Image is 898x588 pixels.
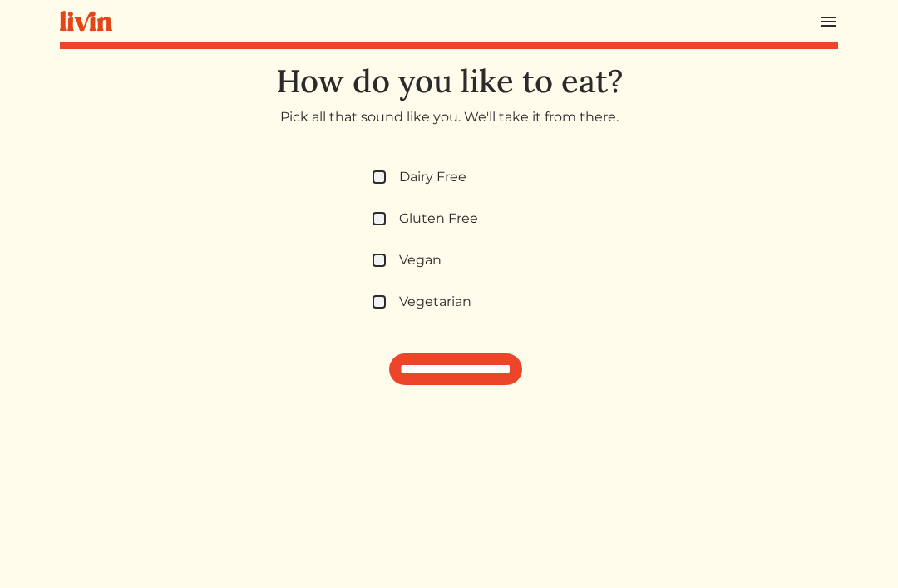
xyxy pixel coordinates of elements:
[60,62,838,101] h1: How do you like to eat?
[399,292,471,312] label: Vegetarian
[60,11,112,32] img: livin-logo-a0d97d1a881af30f6274990eb6222085a2533c92bbd1e4f22c21b4f0d0e3210c.svg
[399,209,478,229] label: Gluten Free
[60,107,838,127] p: Pick all that sound like you. We'll take it from there.
[399,167,466,187] label: Dairy Free
[818,12,838,32] img: menu_hamburger-cb6d353cf0ecd9f46ceae1c99ecbeb4a00e71ca567a856bd81f57e9d8c17bb26.svg
[399,250,442,270] label: Vegan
